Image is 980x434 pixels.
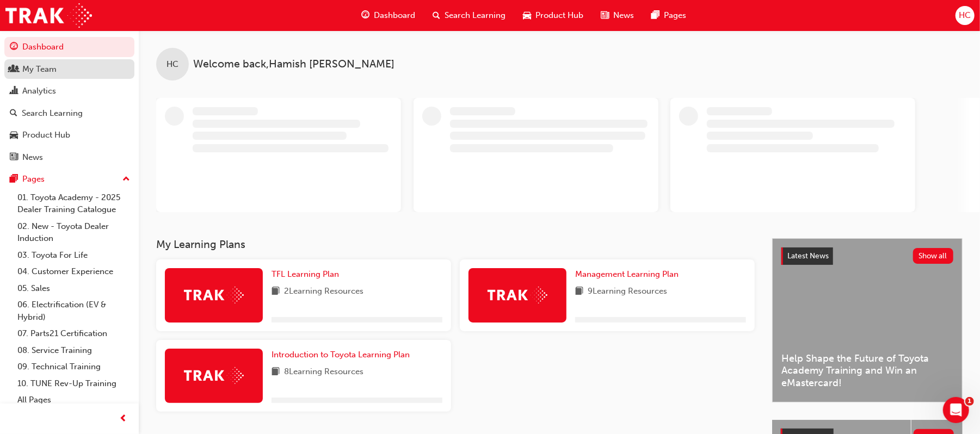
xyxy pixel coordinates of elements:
[4,37,134,57] a: Dashboard
[13,189,134,218] a: 01. Toyota Academy - 2025 Dealer Training Catalogue
[13,263,134,280] a: 04. Customer Experience
[588,285,667,299] span: 9 Learning Resources
[272,365,280,379] span: book-icon
[22,63,57,76] div: My Team
[22,107,83,120] div: Search Learning
[4,147,134,168] a: News
[184,287,244,303] img: Trak
[592,4,643,27] a: news-iconNews
[272,349,414,361] a: Introduction to Toyota Learning Plan
[781,247,953,265] a: Latest NewsShow all
[361,9,369,22] span: guage-icon
[787,251,829,261] span: Latest News
[272,350,410,359] span: Introduction to Toyota Learning Plan
[10,153,18,163] span: news-icon
[156,238,755,251] h3: My Learning Plans
[284,285,363,299] span: 2 Learning Resources
[913,248,954,264] button: Show all
[22,129,70,141] div: Product Hub
[167,58,178,71] span: HC
[433,9,440,22] span: search-icon
[184,367,244,384] img: Trak
[772,238,963,402] a: Latest NewsShow allHelp Shape the Future of Toyota Academy Training and Win an eMastercard!
[4,125,134,145] a: Product Hub
[4,169,134,189] button: Pages
[353,4,424,27] a: guage-iconDashboard
[4,81,134,101] a: Analytics
[272,269,339,279] span: TFL Learning Plan
[10,65,18,75] span: people-icon
[4,59,134,79] a: My Team
[13,325,134,342] a: 07. Parts21 Certification
[488,287,547,303] img: Trak
[13,296,134,325] a: 06. Electrification (EV & Hybrid)
[122,172,130,187] span: up-icon
[22,85,56,97] div: Analytics
[651,9,660,22] span: pages-icon
[13,218,134,247] a: 02. New - Toyota Dealer Induction
[10,109,17,119] span: search-icon
[13,280,134,297] a: 05. Sales
[13,358,134,375] a: 09. Technical Training
[4,35,134,169] button: DashboardMy TeamAnalyticsSearch LearningProduct HubNews
[514,4,592,27] a: car-iconProduct Hub
[13,247,134,264] a: 03. Toyota For Life
[4,103,134,123] a: Search Learning
[575,268,683,281] a: Management Learning Plan
[13,342,134,359] a: 08. Service Training
[535,9,583,22] span: Product Hub
[613,9,634,22] span: News
[601,9,609,22] span: news-icon
[5,3,92,28] img: Trak
[284,365,363,379] span: 8 Learning Resources
[22,151,43,164] div: News
[10,86,18,96] span: chart-icon
[272,285,280,299] span: book-icon
[10,42,18,52] span: guage-icon
[956,6,975,25] button: HC
[445,9,506,22] span: Search Learning
[575,285,583,299] span: book-icon
[959,9,971,22] span: HC
[643,4,695,27] a: pages-iconPages
[13,392,134,408] a: All Pages
[120,412,128,426] span: prev-icon
[781,352,953,389] span: Help Shape the Future of Toyota Academy Training and Win an eMastercard!
[10,175,18,184] span: pages-icon
[523,9,531,22] span: car-icon
[10,131,18,140] span: car-icon
[943,397,969,423] iframe: Intercom live chat
[664,9,686,22] span: Pages
[272,268,343,281] a: TFL Learning Plan
[13,375,134,392] a: 10. TUNE Rev-Up Training
[22,173,45,185] div: Pages
[424,4,514,27] a: search-iconSearch Learning
[374,9,415,22] span: Dashboard
[575,269,679,279] span: Management Learning Plan
[965,397,974,406] span: 1
[193,58,395,71] span: Welcome back , Hamish [PERSON_NAME]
